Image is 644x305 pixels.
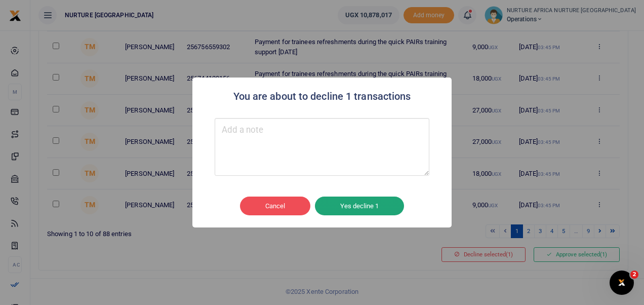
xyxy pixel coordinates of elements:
iframe: Intercom live chat [610,271,634,295]
h2: You are about to decline 1 transactions [233,88,411,105]
span: 2 [630,271,638,279]
textarea: Type your message here [215,118,429,176]
button: Cancel [240,197,310,216]
button: Yes decline 1 [315,197,404,216]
